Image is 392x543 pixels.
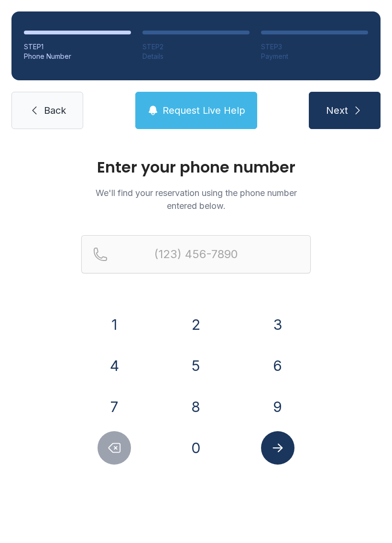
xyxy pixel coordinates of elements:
[179,431,213,465] button: 0
[98,349,131,382] button: 4
[261,390,294,424] button: 9
[98,431,131,465] button: Delete number
[179,390,213,424] button: 8
[326,104,348,117] span: Next
[44,104,66,117] span: Back
[261,308,294,341] button: 3
[24,52,131,61] div: Phone Number
[81,186,311,212] p: We'll find your reservation using the phone number entered below.
[261,431,294,465] button: Submit lookup form
[24,42,131,52] div: STEP 1
[163,104,245,117] span: Request Live Help
[142,52,250,61] div: Details
[98,308,131,341] button: 1
[142,42,250,52] div: STEP 2
[179,349,213,382] button: 5
[81,160,311,175] h1: Enter your phone number
[179,308,213,341] button: 2
[81,235,311,273] input: Reservation phone number
[261,42,368,52] div: STEP 3
[261,349,294,382] button: 6
[98,390,131,424] button: 7
[261,52,368,61] div: Payment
